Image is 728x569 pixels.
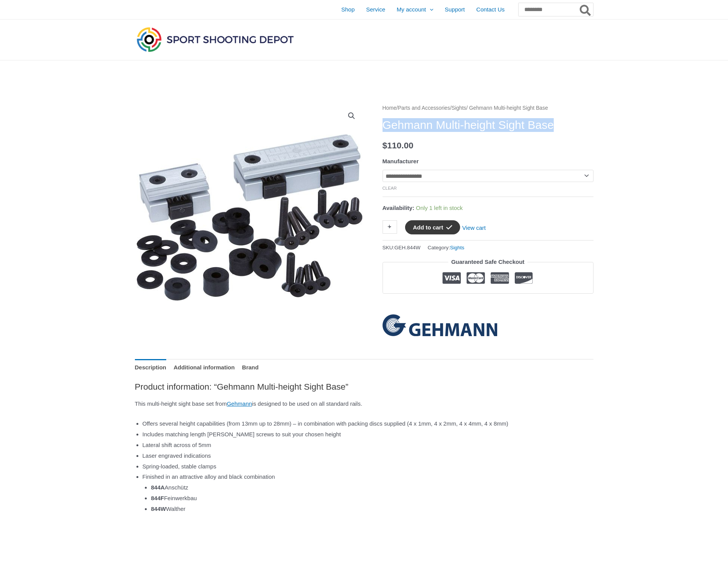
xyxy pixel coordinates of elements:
[383,103,593,113] nav: Breadcrumb
[428,243,464,252] span: Category:
[383,141,388,150] span: $
[452,105,466,111] a: Sights
[383,186,397,190] a: Clear options
[394,245,420,250] span: GEH.844W
[143,429,593,440] li: Includes matching length [PERSON_NAME] screws to suit your chosen height
[383,141,413,150] bdi: 110.00
[383,243,421,252] span: SKU:
[383,158,419,164] label: Manufacturer
[398,105,450,111] a: Parts and Accessories
[143,461,593,472] li: Spring-loaded, stable clamps
[242,359,258,376] a: Brand
[135,381,593,392] h2: Product information: “Gehmann Multi-height Sight Base”
[135,359,167,376] a: Description
[448,257,528,267] legend: Guaranteed Safe Checkout
[460,220,488,233] a: View cart
[151,495,164,501] strong: 844F
[151,493,593,504] li: Feinwerkbau
[450,245,465,250] a: Sights
[383,118,593,132] h1: Gehmann Multi-height Sight Base
[135,398,593,409] p: This multi-height sight base set from is designed to be used on all standard rails.
[143,471,593,514] li: Finished in an attractive alloy and black combination
[151,504,593,514] li: Walther
[143,418,593,429] li: Offers several height capabilities (from 13mm up to 28mm) – in combination with packing discs sup...
[345,109,358,123] a: View full-screen image gallery
[151,484,165,491] strong: 844A
[416,205,463,211] span: Only 1 left in stock
[383,220,397,234] a: +
[383,314,497,336] a: Gehmann
[135,103,364,333] img: 844f_1920x1920
[143,450,593,461] li: Laser engraved indications
[135,25,295,54] img: Sport Shooting Depot
[173,359,235,376] a: Additional information
[383,299,593,309] iframe: Customer reviews powered by Trustpilot
[151,506,166,512] strong: 844W
[405,220,460,234] button: Add to cart
[383,105,397,111] a: Home
[151,482,593,493] li: Anschütz
[143,440,593,450] li: Lateral shift across of 5mm
[578,3,593,16] button: Search
[383,205,415,211] span: Availability:
[227,400,252,407] a: Gehmann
